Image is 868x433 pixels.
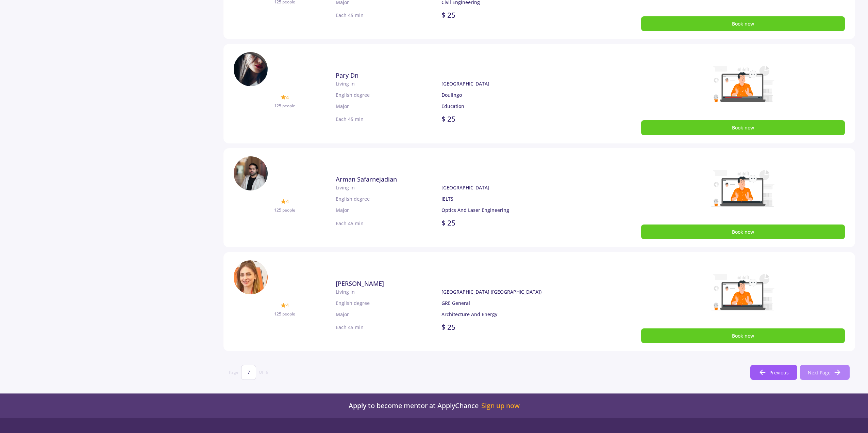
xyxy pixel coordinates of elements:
[641,225,845,239] button: Book now
[336,279,384,288] span: [PERSON_NAME]
[441,311,590,318] p: Architecture And Energy
[336,12,364,19] p: Each 45 min
[336,71,358,79] span: Pary Dn
[229,369,238,375] span: Page
[641,120,845,135] button: Book now
[336,288,442,295] p: Living in
[769,369,789,376] span: Previous
[286,198,289,205] span: 4
[441,288,590,295] p: [GEOGRAPHIC_DATA] ([GEOGRAPHIC_DATA])
[336,311,442,318] p: Major
[750,365,797,380] button: Previous
[441,299,590,307] p: GRE General
[641,16,845,31] button: Book now
[336,71,590,80] a: Pary Dn
[336,103,442,110] p: Major
[274,311,295,317] span: 125 people
[336,175,397,183] span: Arman Safarnejadian
[441,103,590,110] p: Education
[808,369,831,376] span: Next Page
[336,206,442,214] p: Major
[441,80,590,87] p: [GEOGRAPHIC_DATA]
[336,184,442,191] p: Living in
[274,207,295,213] span: 125 people
[336,91,442,98] p: English degree
[441,10,455,21] p: $ 25
[441,195,590,202] p: IELTS
[286,94,289,101] span: 4
[336,279,590,288] a: [PERSON_NAME]
[441,206,590,214] p: Optics And Laser Engineering
[336,115,364,123] p: Each 45 min
[336,299,442,307] p: English degree
[336,195,442,202] p: English degree
[336,220,364,227] p: Each 45 min
[336,324,364,331] p: Each 45 min
[441,184,590,191] p: [GEOGRAPHIC_DATA]
[286,301,289,309] span: 4
[441,322,455,333] p: $ 25
[336,175,590,184] a: Arman Safarnejadian
[259,369,263,375] span: Of
[641,328,845,343] button: Book now
[266,369,268,375] span: 9
[274,103,295,109] span: 125 people
[800,365,850,380] button: Next Page
[441,91,590,98] p: Doulingo
[441,114,455,125] p: $ 25
[336,80,442,87] p: Living in
[481,402,520,410] a: Sign up now
[441,218,455,229] p: $ 25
